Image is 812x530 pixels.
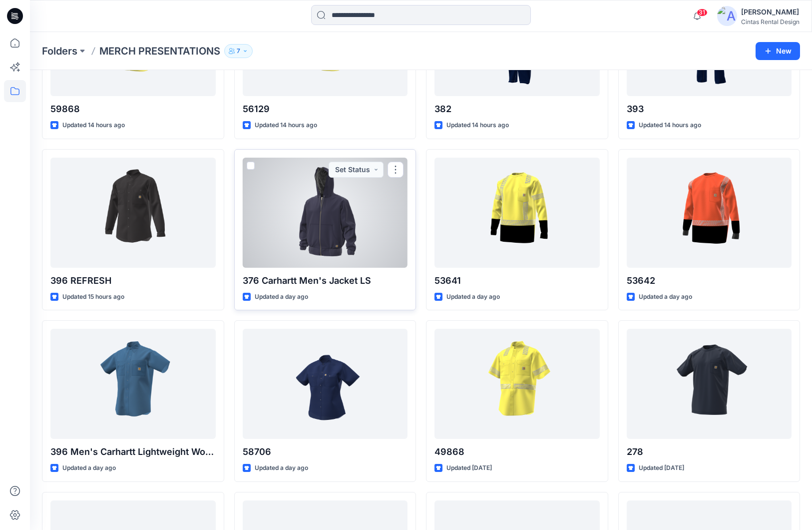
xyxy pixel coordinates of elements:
[446,463,492,473] p: Updated [DATE]
[627,102,792,116] p: 393
[50,102,216,116] p: 59868
[62,120,125,131] p: Updated 14 hours ago
[62,292,124,302] p: Updated 15 hours ago
[62,463,116,473] p: Updated a day ago
[50,158,216,268] a: 396 REFRESH
[446,292,500,302] p: Updated a day ago
[99,44,220,58] p: MERCH PRESENTATIONS
[697,9,708,17] span: 31
[741,6,800,18] div: [PERSON_NAME]
[446,120,509,131] p: Updated 14 hours ago
[639,120,701,131] p: Updated 14 hours ago
[255,292,308,302] p: Updated a day ago
[50,445,216,459] p: 396 Men's Carhartt Lightweight Workshirt LS/SS
[434,102,600,116] p: 382
[237,46,240,57] p: 7
[255,120,317,131] p: Updated 14 hours ago
[224,44,253,58] button: 7
[243,274,408,288] p: 376 Carhartt Men's Jacket LS
[243,102,408,116] p: 56129
[627,445,792,459] p: 278
[434,329,600,439] a: 49868
[434,274,600,288] p: 53641
[243,329,408,439] a: 58706
[42,44,77,58] a: Folders
[243,445,408,459] p: 58706
[741,18,800,26] div: Cintas Rental Design
[50,329,216,439] a: 396 Men's Carhartt Lightweight Workshirt LS/SS
[639,463,684,473] p: Updated [DATE]
[756,42,800,60] button: New
[50,274,216,288] p: 396 REFRESH
[717,6,737,26] img: avatar
[627,329,792,439] a: 278
[434,445,600,459] p: 49868
[627,274,792,288] p: 53642
[639,292,692,302] p: Updated a day ago
[627,158,792,268] a: 53642
[243,158,408,268] a: 376 Carhartt Men's Jacket LS
[255,463,308,473] p: Updated a day ago
[434,158,600,268] a: 53641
